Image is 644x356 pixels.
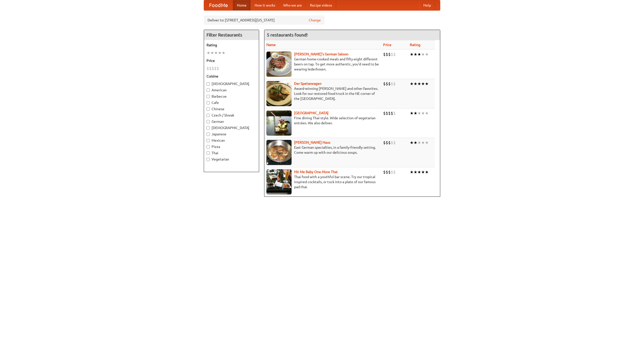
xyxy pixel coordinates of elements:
img: esthers.jpg [266,52,292,77]
input: [DEMOGRAPHIC_DATA] [207,126,210,130]
ng-pluralize: 5 restaurants found! [267,32,308,37]
a: How it works [251,0,279,10]
label: [DEMOGRAPHIC_DATA] [207,81,256,86]
li: $ [214,66,217,71]
li: $ [383,110,386,116]
img: babythai.jpg [266,169,292,194]
input: Thai [207,151,210,155]
input: Chinese [207,107,210,111]
li: $ [393,169,396,175]
a: [GEOGRAPHIC_DATA] [294,111,329,115]
li: $ [391,169,393,175]
li: ★ [410,110,414,116]
li: $ [391,81,393,87]
li: $ [388,52,391,57]
li: ★ [410,52,414,57]
div: Deliver to: [STREET_ADDRESS][US_STATE] [204,16,325,25]
label: Chinese [207,106,256,111]
a: Price [383,43,391,47]
li: $ [207,66,209,71]
input: [DEMOGRAPHIC_DATA] [207,82,210,86]
a: Who we are [279,0,306,10]
li: ★ [414,110,417,116]
li: ★ [425,169,429,175]
li: $ [391,140,393,145]
li: ★ [222,50,225,56]
p: Thai food with a youthful bar scene. Try our tropical inspired cocktails, or tuck into a plate of... [266,174,379,189]
li: $ [383,81,386,87]
li: $ [393,110,396,116]
input: Mexican [207,139,210,142]
li: ★ [410,169,414,175]
li: ★ [417,140,421,145]
li: $ [388,140,391,145]
h5: Rating [207,43,256,48]
a: [PERSON_NAME]'s German Saloon [294,52,348,56]
a: [PERSON_NAME] Haus [294,140,330,144]
li: $ [212,66,214,71]
li: ★ [207,50,210,56]
li: ★ [421,81,425,87]
img: speisewagen.jpg [266,81,292,106]
li: ★ [421,52,425,57]
li: $ [393,140,396,145]
a: Name [266,43,276,47]
li: ★ [417,110,421,116]
li: ★ [410,140,414,145]
label: [DEMOGRAPHIC_DATA] [207,125,256,130]
p: East German specialties, in a family-friendly setting. Come warm up with our delicious soups. [266,145,379,155]
li: $ [388,81,391,87]
li: $ [383,52,386,57]
h5: Cuisine [207,74,256,79]
li: ★ [425,81,429,87]
li: ★ [410,81,414,87]
img: kohlhaus.jpg [266,140,292,165]
label: Barbecue [207,94,256,99]
li: ★ [414,140,417,145]
label: Cafe [207,100,256,105]
li: ★ [425,110,429,116]
a: Rating [410,43,420,47]
input: Czech / Slovak [207,114,210,117]
input: Vegetarian [207,158,210,161]
input: Barbecue [207,95,210,98]
li: ★ [417,81,421,87]
label: American [207,88,256,93]
li: ★ [214,50,218,56]
label: Pizza [207,144,256,149]
li: ★ [414,169,417,175]
li: $ [386,52,388,57]
li: ★ [414,81,417,87]
li: ★ [218,50,222,56]
li: $ [393,52,396,57]
a: FoodMe [204,0,233,10]
li: ★ [414,52,417,57]
h5: Price [207,58,256,63]
label: Mexican [207,138,256,143]
p: Award-winning [PERSON_NAME] and other favorites. Look for our restored food truck in the NE corne... [266,86,379,101]
li: $ [393,81,396,87]
li: $ [383,140,386,145]
a: Recipe videos [306,0,336,10]
h4: Filter Restaurants [204,30,259,40]
a: Hit Me Baby One More Thai [294,170,338,174]
li: $ [388,169,391,175]
a: Der Speisewagen [294,82,321,86]
li: $ [386,140,388,145]
input: American [207,89,210,92]
li: ★ [210,50,214,56]
label: Czech / Slovak [207,113,256,118]
label: Vegetarian [207,157,256,162]
li: $ [386,169,388,175]
a: Home [233,0,251,10]
li: $ [386,81,388,87]
li: ★ [425,140,429,145]
input: German [207,120,210,123]
li: $ [388,110,391,116]
input: Pizza [207,145,210,148]
p: Fine dining Thai-style. Wide selection of vegetarian entrées. We also deliver. [266,115,379,126]
li: ★ [421,110,425,116]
